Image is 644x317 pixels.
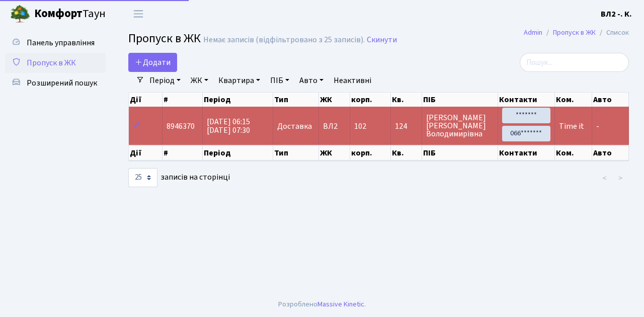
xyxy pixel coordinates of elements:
[350,93,391,107] th: корп.
[319,93,351,107] th: ЖК
[203,93,274,107] th: Період
[555,145,592,161] th: Ком.
[354,121,366,132] span: 102
[559,121,584,132] span: Time it
[278,299,366,310] div: Розроблено .
[350,145,391,161] th: корп.
[5,73,106,93] a: Розширений пошук
[129,93,163,107] th: Дії
[555,93,592,107] th: Ком.
[592,93,629,107] th: Авто
[128,53,177,72] a: Додати
[426,114,494,138] span: [PERSON_NAME] [PERSON_NAME] Володимирівна
[203,145,274,161] th: Період
[319,145,351,161] th: ЖК
[601,8,632,20] a: ВЛ2 -. К.
[498,145,555,161] th: Контакти
[135,57,171,68] span: Додати
[520,53,629,72] input: Пошук...
[34,6,83,22] b: Комфорт
[266,72,293,89] a: ПІБ
[422,145,498,161] th: ПІБ
[128,168,230,187] label: записів на сторінці
[163,93,203,107] th: #
[601,9,632,20] b: ВЛ2 -. К.
[27,37,95,48] span: Панель управління
[203,35,365,45] div: Немає записів (відфільтровано з 25 записів).
[214,72,264,89] a: Квартира
[330,72,375,89] a: Неактивні
[295,72,328,89] a: Авто
[596,121,599,132] span: -
[128,30,201,47] span: Пропуск в ЖК
[129,145,163,161] th: Дії
[553,27,596,38] a: Пропуск в ЖК
[27,77,97,89] span: Розширений пошук
[145,72,185,89] a: Період
[5,33,106,53] a: Панель управління
[34,6,106,23] span: Таун
[391,93,422,107] th: Кв.
[207,116,250,136] span: [DATE] 06:15 [DATE] 07:30
[27,57,76,68] span: Пропуск в ЖК
[126,6,151,22] button: Переключити навігацію
[187,72,212,89] a: ЖК
[367,35,397,45] a: Скинути
[167,121,195,132] span: 8946370
[323,122,346,130] span: ВЛ2
[391,145,422,161] th: Кв.
[422,93,498,107] th: ПІБ
[498,93,555,107] th: Контакти
[273,145,318,161] th: Тип
[277,122,312,130] span: Доставка
[10,4,30,24] img: logo.png
[592,145,629,161] th: Авто
[524,27,542,38] a: Admin
[163,145,203,161] th: #
[128,168,157,187] select: записів на сторінці
[395,122,418,130] span: 124
[5,53,106,73] a: Пропуск в ЖК
[273,93,318,107] th: Тип
[596,27,629,38] li: Список
[509,22,644,43] nav: breadcrumb
[317,299,364,309] a: Massive Kinetic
